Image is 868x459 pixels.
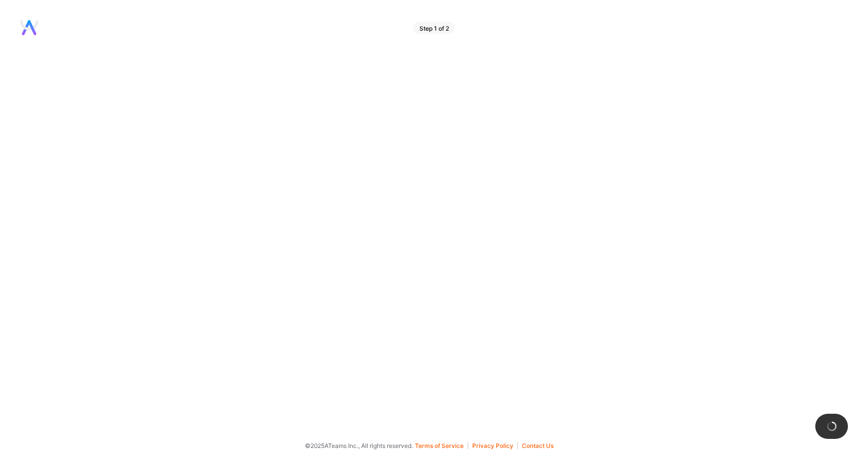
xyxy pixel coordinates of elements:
div: Step 1 of 2 [413,22,455,34]
button: Contact Us [522,442,554,449]
button: Privacy Policy [472,442,518,449]
img: loading [825,420,838,432]
span: © 2025 ATeams Inc., All rights reserved. [305,440,413,451]
button: Terms of Service [415,442,468,449]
